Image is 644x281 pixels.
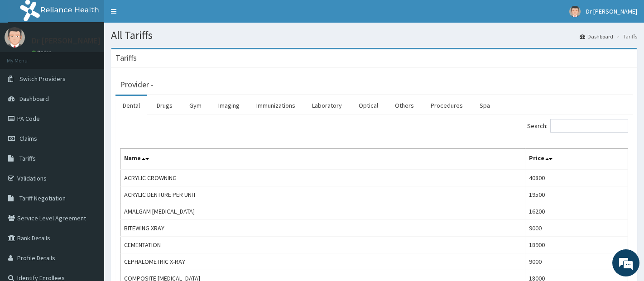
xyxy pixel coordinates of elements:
td: AMALGAM [MEDICAL_DATA] [120,203,525,220]
h3: Provider - [120,81,154,89]
td: 9000 [525,220,628,237]
li: Tariffs [614,33,637,40]
span: Claims [19,134,37,143]
a: Imaging [211,96,247,115]
a: Laboratory [305,96,349,115]
span: Dr [PERSON_NAME] [586,7,637,15]
a: Immunizations [249,96,303,115]
td: 40800 [525,169,628,186]
label: Search: [527,119,628,133]
td: 9000 [525,253,628,270]
span: Tariffs [19,154,36,162]
td: ACRYLIC DENTURE PER UNIT [120,186,525,203]
td: ACRYLIC CROWNING [120,169,525,186]
span: Dashboard [19,95,49,103]
span: Tariff Negotiation [19,194,66,202]
input: Search: [550,119,628,133]
td: BITEWING XRAY [120,220,525,237]
a: Procedures [423,96,470,115]
p: Dr [PERSON_NAME] [32,37,101,45]
th: Price [525,149,628,170]
a: Dental [115,96,147,115]
span: Switch Providers [19,75,66,83]
a: Gym [182,96,209,115]
a: Others [388,96,421,115]
td: 16200 [525,203,628,220]
img: User Image [5,27,25,48]
a: Optical [351,96,385,115]
td: CEMENTATION [120,237,525,253]
td: 19500 [525,186,628,203]
h1: All Tariffs [111,29,637,41]
td: 18900 [525,237,628,253]
img: User Image [569,6,581,17]
td: CEPHALOMETRIC X-RAY [120,253,525,270]
a: Online [32,49,53,56]
a: Spa [472,96,497,115]
h3: Tariffs [115,54,137,62]
a: Drugs [149,96,180,115]
th: Name [120,149,525,170]
a: Dashboard [580,33,613,40]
